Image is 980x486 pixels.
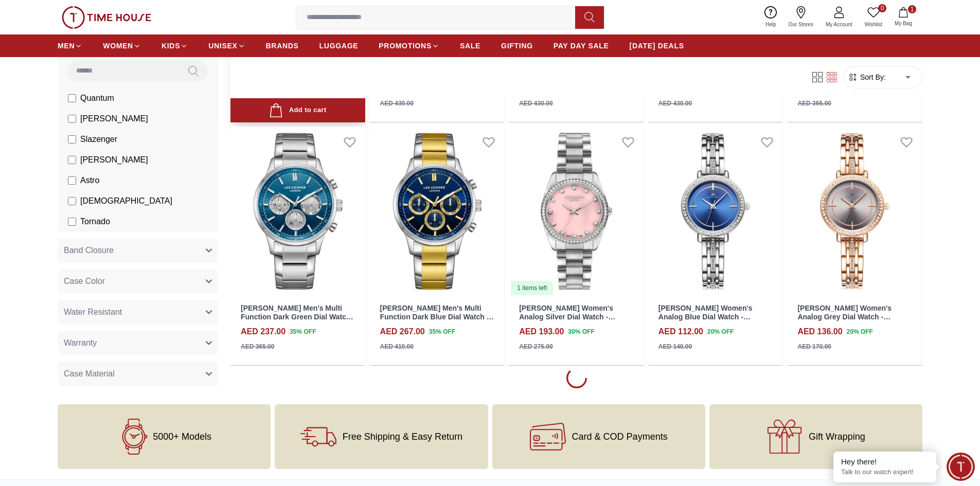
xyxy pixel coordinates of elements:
[230,127,365,296] img: Lee Cooper Men's Multi Function Dark Green Dial Watch - LC07998.370
[380,99,414,108] div: AED 430.00
[787,127,922,296] img: Kenneth Scott Women's Analog Grey Dial Watch - K23532-RBKX
[269,103,326,117] div: Add to cart
[64,275,105,287] span: Case Color
[80,215,110,228] span: Tornado
[62,6,151,29] img: ...
[519,99,553,108] div: AED 430.00
[759,4,782,30] a: Help
[554,37,609,55] a: PAY DAY SALE
[68,176,76,185] input: Astro
[103,37,141,55] a: WOMEN
[630,37,684,55] a: [DATE] DEALS
[80,92,114,104] span: Quantum
[572,431,668,442] span: Card & COD Payments
[80,195,172,207] span: [DEMOGRAPHIC_DATA]
[841,468,929,477] p: Talk to our watch expert!
[380,304,494,330] a: [PERSON_NAME] Men's Multi Function Dark Blue Dial Watch - LC07998.290
[80,154,148,166] span: [PERSON_NAME]
[658,342,692,351] div: AED 140.00
[782,4,819,30] a: Our Stores
[848,72,886,82] button: Sort By:
[797,326,842,338] h4: AED 136.00
[380,326,425,338] h4: AED 267.00
[509,127,644,296] a: LEE COOPER Women's Analog Silver Dial Watch - LC07478.2201 items left
[658,99,692,108] div: AED 430.00
[519,342,553,351] div: AED 275.00
[153,431,211,442] span: 5000+ Models
[58,238,218,263] button: Band Closure
[707,327,734,336] span: 20 % OFF
[208,41,237,51] span: UNISEX
[947,453,975,481] div: Chat Widget
[162,41,180,51] span: KIDS
[241,342,274,351] div: AED 365.00
[68,218,76,226] input: Tornado
[68,197,76,205] input: [DEMOGRAPHIC_DATA]
[64,368,115,380] span: Case Material
[64,337,97,349] span: Warranty
[290,327,316,336] span: 35 % OFF
[80,174,99,187] span: Astro
[343,431,462,442] span: Free Shipping & Easy Return
[501,41,533,51] span: GIFTING
[519,304,615,330] a: [PERSON_NAME] Women's Analog Silver Dial Watch - LC07478.220
[64,244,114,257] span: Band Closure
[241,304,353,330] a: [PERSON_NAME] Men's Multi Function Dark Green Dial Watch - LC07998.370
[58,362,218,386] button: Case Material
[509,127,644,296] img: LEE COOPER Women's Analog Silver Dial Watch - LC07478.220
[460,37,480,55] a: SALE
[511,281,553,295] div: 1 items left
[266,37,299,55] a: BRANDS
[841,457,929,467] div: Hey there!
[58,269,218,294] button: Case Color
[785,21,817,28] span: Our Stores
[58,331,218,355] button: Warranty
[58,37,82,55] a: MEN
[648,127,783,296] img: Kenneth Scott Women's Analog Blue Dial Watch - K23532-SBSN
[568,327,594,336] span: 30 % OFF
[80,113,148,125] span: [PERSON_NAME]
[847,327,873,336] span: 20 % OFF
[319,41,359,51] span: LUGGAGE
[878,4,886,12] span: 0
[658,304,753,330] a: [PERSON_NAME] Women's Analog Blue Dial Watch - K23532-SBSN
[68,94,76,102] input: Quantum
[890,20,916,27] span: My Bag
[370,127,505,296] img: Lee Cooper Men's Multi Function Dark Blue Dial Watch - LC07998.290
[208,37,245,55] a: UNISEX
[379,41,432,51] span: PROMOTIONS
[501,37,533,55] a: GIFTING
[908,5,916,13] span: 1
[319,37,359,55] a: LUGGAGE
[241,326,286,338] h4: AED 237.00
[64,306,122,318] span: Water Resistant
[630,41,684,51] span: [DATE] DEALS
[797,99,831,108] div: AED 365.00
[861,21,886,28] span: Wishlist
[859,4,888,30] a: 0Wishlist
[888,5,918,29] button: 1My Bag
[68,156,76,164] input: [PERSON_NAME]
[80,133,117,146] span: Slazenger
[266,41,299,51] span: BRANDS
[68,135,76,143] input: Slazenger
[230,98,365,122] button: Add to cart
[429,327,455,336] span: 35 % OFF
[68,115,76,123] input: [PERSON_NAME]
[797,304,892,330] a: [PERSON_NAME] Women's Analog Grey Dial Watch - K23532-RBKX
[658,326,703,338] h4: AED 112.00
[822,21,857,28] span: My Account
[58,300,218,325] button: Water Resistant
[797,342,831,351] div: AED 170.00
[162,37,188,55] a: KIDS
[380,342,414,351] div: AED 410.00
[103,41,133,51] span: WOMEN
[58,41,75,51] span: MEN
[379,37,439,55] a: PROMOTIONS
[858,72,886,82] span: Sort By:
[519,326,564,338] h4: AED 193.00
